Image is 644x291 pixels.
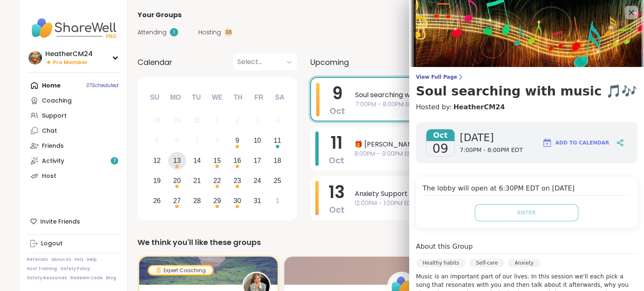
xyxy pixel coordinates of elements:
span: Attending [138,28,166,37]
div: 16 [234,155,241,166]
div: 20 [173,175,181,186]
div: Choose Sunday, October 26th, 2025 [148,192,166,210]
span: 8:00PM - 9:00PM EDT [354,149,599,158]
div: Choose Thursday, October 30th, 2025 [229,192,247,210]
span: Enter [517,209,536,216]
div: 19 [153,175,161,186]
img: ShareWell Nav Logo [27,13,120,43]
div: Choose Monday, October 20th, 2025 [168,172,186,190]
div: month 2025-10 [147,111,287,211]
a: Logout [27,236,120,251]
div: Th [229,88,247,107]
div: Not available Sunday, September 28th, 2025 [148,112,166,130]
span: Oct [329,204,345,216]
a: Help [87,257,97,263]
span: 11 [331,131,343,155]
span: Oct [426,129,454,141]
span: 9 [332,82,343,105]
a: Friends [27,138,120,153]
span: Anxiety Support Squad- Living with Health Issues [355,189,599,199]
a: HeatherCM24 [453,102,505,112]
div: 12 [153,155,161,166]
div: 7 [195,135,199,146]
div: 23 [234,175,241,186]
a: Referrals [27,257,48,263]
div: HeatherCM24 [45,49,93,59]
span: 13 [329,180,345,204]
div: 3 [255,115,259,126]
div: 30 [193,115,201,126]
div: Choose Tuesday, October 14th, 2025 [188,152,206,170]
div: Expert Coaching [149,266,213,275]
div: Choose Wednesday, October 15th, 2025 [208,152,226,170]
div: 29 [173,115,181,126]
div: Choose Saturday, October 25th, 2025 [268,172,286,190]
span: 09 [432,141,448,156]
span: [DATE] [460,131,523,144]
a: Coaching [27,93,120,108]
a: View Full PageSoul searching with music 🎵🎶 [416,74,637,99]
div: 30 [234,195,241,206]
div: 26 [153,195,161,206]
div: 17 [254,155,261,166]
a: Host Training [27,266,57,272]
div: Sa [270,88,289,107]
h4: The lobby will open at 6:30PM EDT on [DATE] [423,183,631,196]
img: ShareWell Logomark [542,138,552,148]
a: Activity7 [27,153,120,168]
div: Choose Tuesday, October 28th, 2025 [188,192,206,210]
span: 7:00PM - 8:00PM EDT [460,146,523,155]
div: Su [145,88,164,107]
span: View Full Page [416,74,637,80]
div: 22 [213,175,221,186]
span: Pro Member [53,59,88,66]
div: Choose Thursday, October 23rd, 2025 [229,172,247,190]
div: 29 [213,195,221,206]
span: 7:00PM - 8:00PM EDT [355,100,598,109]
span: 7 [113,157,116,165]
div: Support [42,112,67,120]
div: 36 [224,28,233,36]
span: Upcoming [310,57,349,68]
div: 25 [274,175,281,186]
div: Not available Sunday, October 5th, 2025 [148,132,166,150]
div: 13 [173,155,181,166]
a: Chat [27,123,120,138]
div: Not available Thursday, October 2nd, 2025 [229,112,247,130]
div: We [208,88,226,107]
div: 8 [216,135,219,146]
div: 4 [275,115,279,126]
a: Host [27,168,120,183]
div: Choose Thursday, October 16th, 2025 [229,152,247,170]
div: 1 [216,115,219,126]
div: 14 [193,155,201,166]
span: 🎁 [PERSON_NAME]’s Spooktacular Birthday Party 🎃 [354,139,599,149]
span: Hosting [198,28,221,37]
div: Choose Friday, October 24th, 2025 [248,172,266,190]
div: Chat [42,127,57,135]
div: Not available Monday, October 6th, 2025 [168,132,186,150]
div: Host [42,172,56,180]
div: 24 [254,175,261,186]
div: 10 [254,135,261,146]
div: 15 [213,155,221,166]
a: Support [27,108,120,123]
div: Choose Sunday, October 12th, 2025 [148,152,166,170]
div: Choose Friday, October 31st, 2025 [248,192,266,210]
div: Anxiety [508,259,540,267]
span: Calendar [138,57,172,68]
div: Not available Saturday, October 4th, 2025 [268,112,286,130]
div: Choose Wednesday, October 29th, 2025 [208,192,226,210]
div: 27 [173,195,181,206]
div: Fr [249,88,268,107]
div: Choose Friday, October 17th, 2025 [248,152,266,170]
a: Blog [106,275,116,281]
div: Choose Saturday, November 1st, 2025 [268,192,286,210]
div: 28 [153,115,161,126]
h4: About this Group [416,242,473,252]
div: Choose Monday, October 27th, 2025 [168,192,186,210]
h4: Hosted by: [416,102,637,112]
div: Healthy habits [416,259,466,267]
span: 12:00PM - 1:00PM EDT [355,199,599,208]
button: Add to Calendar [538,133,613,153]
